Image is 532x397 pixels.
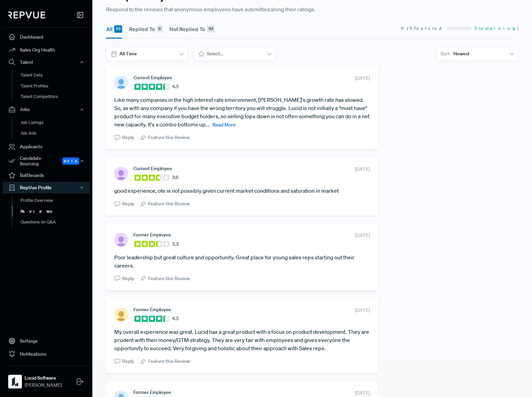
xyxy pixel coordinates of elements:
button: Jobs [3,104,90,115]
span: Beta [62,158,79,165]
span: [PERSON_NAME] [25,382,62,389]
span: Reply [122,134,134,141]
img: Lucid Software [10,376,21,387]
span: 3.3 [172,241,179,248]
span: 0 / 3 Featured [401,25,444,31]
span: Feature this Review [148,200,190,207]
a: Talent Competitors [12,91,99,102]
a: Lucid SoftwareLucid Software[PERSON_NAME] [3,366,90,392]
span: 3.6 [172,174,178,181]
div: 0 [157,25,163,33]
span: 3 remaining! [474,25,518,31]
span: Feature this Review [148,358,190,365]
span: [DATE] [355,75,370,82]
span: Current Employee [133,75,172,80]
strong: Lucid Software [25,374,62,382]
span: [DATE] [355,232,370,239]
article: My overall experience was great. Lucid has a great product with a focus on product development. T... [114,328,370,352]
span: [DATE] [355,389,370,397]
span: Sort - [441,50,451,57]
div: Candidate Sourcing [3,153,90,169]
span: [DATE] [355,307,370,314]
span: 4.3 [172,83,179,90]
a: Talent Profiles [12,81,99,92]
span: Former Employee [133,389,171,395]
span: [DATE] [355,166,370,173]
span: Read More [212,122,236,128]
a: Applicants [3,140,90,153]
article: good experience, ote is not possibly given current market conditions and saturation in market [114,187,370,195]
span: Feature this Review [148,134,190,141]
button: All 93 [106,19,122,39]
span: Reply [122,275,134,282]
div: 93 [207,25,215,33]
span: Former Employee [133,307,171,312]
a: Job Ads [12,128,99,139]
span: 4.3 [172,315,179,322]
a: Battlecards [3,169,90,182]
button: Candidate Sourcing Beta [3,153,90,169]
a: Questions on Q&A [12,217,99,228]
span: Reply [122,358,134,365]
button: Talent [3,56,90,68]
a: Reviews [12,206,99,217]
a: Settings [3,334,90,347]
button: RepVue Profile [3,182,90,193]
article: Like many companies in the high interest rate environment, [PERSON_NAME]'s growth rate has slowed... [114,96,370,128]
span: Current Employee [133,166,172,171]
div: 93 [114,25,122,33]
img: RepVue [8,12,45,18]
a: Sales Org Health [3,43,90,56]
a: Profile Overview [12,195,99,206]
p: Respond to the reviews that anonymous employees have submitted along their ratings. [106,5,518,13]
a: Notifications [3,347,90,360]
span: Former Employee [133,232,171,237]
a: Job Listings [12,117,99,128]
article: Poor leadership but great culture and opportunity. Great place for young sales reps starting out ... [114,253,370,270]
a: Dashboard [3,30,90,43]
button: Not Replied To 93 [169,19,215,39]
a: Talent Data [12,70,99,81]
button: Replied To 0 [129,19,163,39]
span: Reply [122,200,134,207]
span: Feature this Review [148,275,190,282]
